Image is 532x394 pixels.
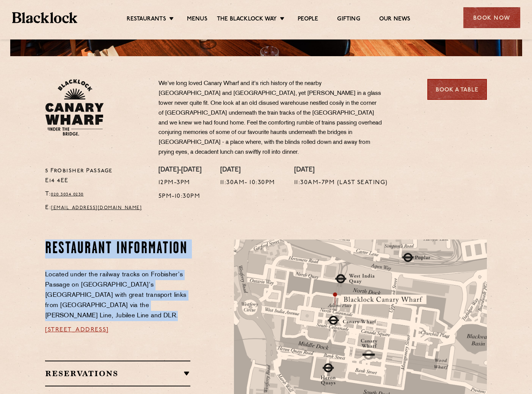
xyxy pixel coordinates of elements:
a: Menus [187,16,207,24]
span: Located under the railway tracks on Frobisher’s Passage on [GEOGRAPHIC_DATA]’s [GEOGRAPHIC_DATA] ... [45,272,186,319]
a: 020 3034 0230 [51,192,84,197]
a: [EMAIL_ADDRESS][DOMAIN_NAME] [51,206,142,210]
div: Book Now [463,7,520,28]
h2: Reservations [45,369,190,378]
p: 11:30am-7pm (Last Seating) [294,178,388,188]
p: 5pm-10:30pm [159,192,201,202]
a: [STREET_ADDRESS] [45,327,109,333]
a: Our News [379,16,411,24]
p: 12pm-3pm [159,178,201,188]
p: We’ve long loved Canary Wharf and it's rich history of the nearby [GEOGRAPHIC_DATA] and [GEOGRAPH... [159,79,382,158]
a: Book a Table [427,79,487,100]
a: Restaurants [127,16,166,24]
p: E: [45,203,147,213]
h2: Restaurant Information [45,240,190,258]
h4: [DATE]-[DATE] [159,166,201,175]
p: 11:30am- 10:30pm [220,178,275,188]
h4: [DATE] [294,166,388,175]
img: BL_Textured_Logo-footer-cropped.svg [12,12,78,23]
p: 5 Frobisher Passage E14 4EE [45,166,147,186]
h4: [DATE] [220,166,275,175]
a: The Blacklock Way [217,16,277,24]
p: T: [45,189,147,199]
a: People [298,16,318,24]
a: Gifting [337,16,360,24]
img: BL_CW_Logo_Website.svg [45,79,104,136]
